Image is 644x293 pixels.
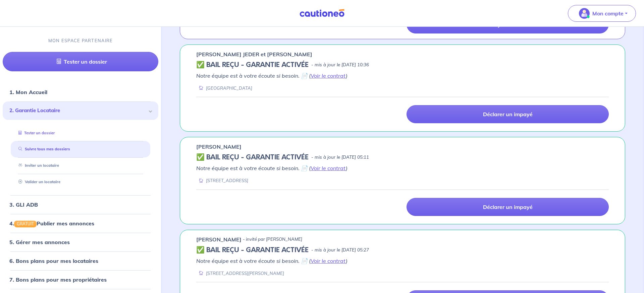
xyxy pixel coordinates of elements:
div: 2. Garantie Locataire [3,101,158,120]
h5: ✅ BAIL REÇU - GARANTIE ACTIVÉE [196,246,309,254]
p: Déclarer un impayé [483,204,533,210]
div: 4.GRATUITPublier mes annonces [3,216,158,230]
a: Tester un dossier [3,52,158,71]
h5: ✅ BAIL REÇU - GARANTIE ACTIVÉE [196,153,309,161]
button: illu_account_valid_menu.svgMon compte [568,5,636,22]
p: - mis à jour le [DATE] 05:11 [311,154,369,161]
div: Tester un dossier [11,127,150,138]
img: Cautioneo [297,9,347,17]
a: Voir le contrat [311,258,346,264]
div: Suivre tous mes dossiers [11,144,150,155]
div: 6. Bons plans pour mes locataires [3,254,158,268]
div: Inviter un locataire [11,160,150,171]
div: state: CONTRACT-VALIDATED, Context: IN-MANAGEMENT,IN-MANAGEMENT [196,246,609,254]
div: 5. Gérer mes annonces [3,235,158,249]
p: - mis à jour le [DATE] 05:27 [311,247,369,253]
a: Déclarer un impayé [407,105,609,123]
a: 4.GRATUITPublier mes annonces [9,220,94,226]
a: 6. Bons plans pour mes locataires [9,258,98,264]
a: 7. Bons plans pour mes propriétaires [9,276,107,283]
em: Notre équipe est à votre écoute si besoin. 📄 ( ) [196,258,347,264]
div: [GEOGRAPHIC_DATA] [196,85,252,91]
p: [PERSON_NAME] JEDER et [PERSON_NAME] [196,50,312,58]
p: MON ESPACE PARTENAIRE [48,38,113,44]
span: 2. Garantie Locataire [9,107,147,115]
a: Tester un dossier [16,130,55,135]
div: [STREET_ADDRESS] [196,177,248,184]
p: [PERSON_NAME] [196,235,241,243]
div: 3. GLI ADB [3,198,158,211]
div: 7. Bons plans pour mes propriétaires [3,273,158,286]
div: state: CONTRACT-VALIDATED, Context: IN-MANAGEMENT,IN-MANAGEMENT-NO-CERTIFICATE [196,153,609,161]
p: - mis à jour le [DATE] 10:36 [311,62,369,68]
div: [STREET_ADDRESS][PERSON_NAME] [196,270,284,277]
p: Déclarer un impayé [483,111,533,118]
em: Notre équipe est à votre écoute si besoin. 📄 ( ) [196,165,347,171]
a: Voir le contrat [311,165,346,171]
img: illu_account_valid_menu.svg [579,8,590,19]
div: 1. Mon Accueil [3,85,158,99]
em: Notre équipe est à votre écoute si besoin. 📄 ( ) [196,72,347,79]
a: Déclarer un impayé [407,198,609,216]
a: 3. GLI ADB [9,201,38,208]
p: [PERSON_NAME] [196,143,241,151]
p: - invité par [PERSON_NAME] [243,236,302,243]
p: Mon compte [592,9,624,17]
a: Voir le contrat [311,72,346,79]
h5: ✅ BAIL REÇU - GARANTIE ACTIVÉE [196,61,309,69]
a: 1. Mon Accueil [9,89,47,95]
a: Valider un locataire [16,179,60,184]
a: 5. Gérer mes annonces [9,239,70,245]
div: Valider un locataire [11,176,150,188]
a: Suivre tous mes dossiers [16,147,70,151]
a: Inviter un locataire [16,163,59,168]
div: state: CONTRACT-VALIDATED, Context: IN-MANAGEMENT,IS-GL-CAUTION [196,61,609,69]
